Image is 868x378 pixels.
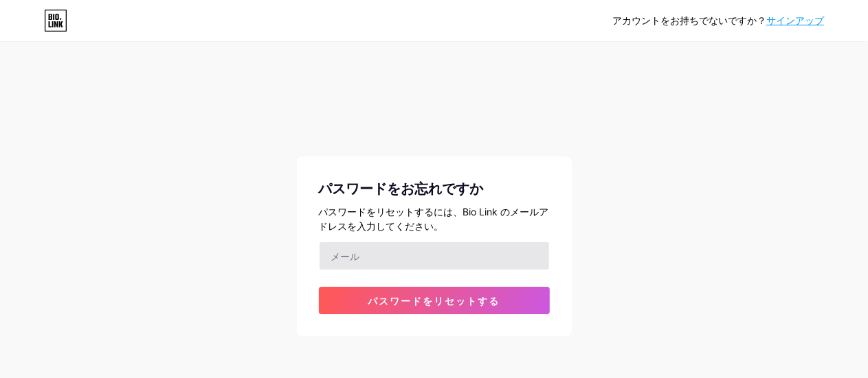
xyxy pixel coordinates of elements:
font: パスワードをリセットする [368,295,500,307]
font: パスワードをリセットするには、Bio Link のメールアドレスを入力してください。 [319,206,549,232]
input: メール [320,242,549,270]
button: パスワードをリセットする [319,287,550,314]
font: パスワードをお忘れですか [319,180,484,197]
a: サインアップ [766,15,824,26]
font: アカウントをお持ちでないですか？ [612,15,766,26]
